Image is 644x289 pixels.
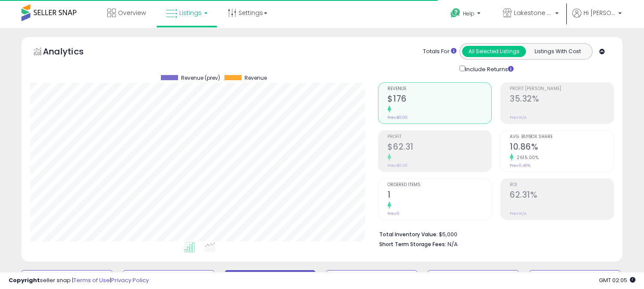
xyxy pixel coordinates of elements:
[510,87,614,91] span: Profit [PERSON_NAME]
[584,9,616,17] span: Hi [PERSON_NAME]
[463,10,475,17] span: Help
[73,276,110,284] a: Terms of Use
[379,241,446,248] b: Short Term Storage Fees:
[510,94,614,105] h2: 35.32%
[326,270,417,287] button: Listings without Min/Max
[423,48,457,56] div: Totals For
[510,211,526,216] small: Prev: N/A
[379,229,608,239] li: $5,000
[453,64,524,74] div: Include Returns
[599,276,635,284] span: 2025-08-15 02:05 GMT
[450,8,461,18] i: Get Help
[447,240,458,248] span: N/A
[526,46,590,57] button: Listings With Cost
[387,115,408,120] small: Prev: $0.00
[245,75,267,81] span: Revenue
[428,270,519,287] button: Non Competitive
[387,163,408,168] small: Prev: $0.00
[514,154,538,161] small: 2615.00%
[21,270,112,287] button: Default
[510,183,614,187] span: ROI
[462,46,526,57] button: All Selected Listings
[510,135,614,139] span: Avg. Buybox Share
[181,75,220,81] span: Revenue (prev)
[123,270,214,287] button: Repricing On
[118,9,146,17] span: Overview
[514,9,553,17] span: Lakestone Enterprises
[379,231,438,238] b: Total Inventory Value:
[510,163,530,168] small: Prev: 0.40%
[572,9,622,28] a: Hi [PERSON_NAME]
[387,87,491,91] span: Revenue
[510,115,526,120] small: Prev: N/A
[510,142,614,154] h2: 10.86%
[510,190,614,202] h2: 62.31%
[529,270,620,287] button: Listings without Cost
[387,183,491,187] span: Ordered Items
[387,211,399,216] small: Prev: 0
[387,142,491,154] h2: $62.31
[387,190,491,202] h2: 1
[444,1,489,28] a: Help
[9,276,40,284] strong: Copyright
[43,45,100,60] h5: Analytics
[111,276,149,284] a: Privacy Policy
[387,94,491,105] h2: $176
[179,9,202,17] span: Listings
[9,277,149,285] div: seller snap | |
[387,135,491,139] span: Profit
[225,270,316,287] button: Repricing Off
